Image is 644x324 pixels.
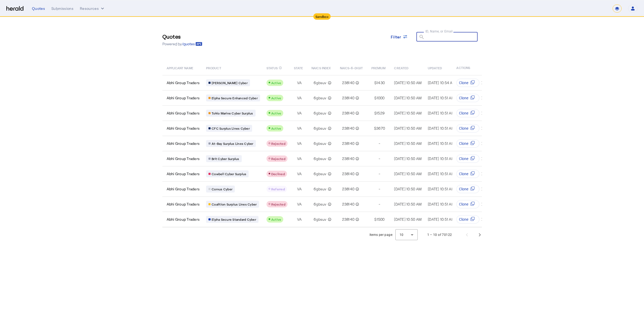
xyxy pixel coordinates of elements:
span: [DATE] 10:51 AM [428,96,454,100]
span: VA [297,141,302,146]
span: VA [297,202,302,207]
span: - [379,141,380,146]
span: Referred [271,187,285,191]
mat-icon: info_outline [354,126,359,131]
button: Clone [457,185,480,193]
span: Abhi Group Traders [167,110,200,116]
span: 238140 [342,80,355,85]
span: Abhi Group Traders [167,186,200,192]
span: Active [271,111,281,115]
span: - [379,186,380,192]
span: VA [297,171,302,177]
span: VA [297,217,302,222]
span: Declined [271,172,285,176]
a: /quotes [182,41,202,47]
span: APPLICANT NAME [167,65,193,70]
button: Clone [457,109,480,117]
span: Rejected [271,202,285,206]
span: 238140 [342,217,355,222]
span: Active [271,81,281,85]
span: 3670 [376,126,385,131]
span: 6gbsuv [314,80,327,85]
mat-icon: info_outline [354,186,359,192]
button: Clone [457,94,480,102]
mat-icon: info_outline [279,65,282,71]
span: Clone [459,171,469,177]
mat-icon: info_outline [327,186,331,192]
span: 238140 [342,126,355,131]
span: 238140 [342,202,355,207]
span: 6gbsuv [314,217,327,222]
div: Quotes [32,6,45,11]
span: 238140 [342,186,355,192]
span: [DATE] 10:50 AM [394,126,421,130]
span: VA [297,80,302,85]
table: Table view of all quotes submitted by your platform [162,60,557,227]
span: 1529 [376,110,385,116]
span: [DATE] 10:50 AM [394,171,421,176]
span: VA [297,186,302,192]
span: Elpha Secure Enhanced Cyber [212,96,258,100]
mat-icon: info_outline [327,217,331,222]
span: VA [297,95,302,101]
span: Abhi Group Traders [167,141,200,146]
span: UPDATED [428,65,442,70]
span: VA [297,110,302,116]
button: Clone [457,200,480,208]
span: NAICS-6-DIGIT [340,65,363,70]
h3: Quotes [162,33,202,40]
button: Filter [387,32,412,42]
span: - [379,202,380,207]
span: [DATE] 10:50 AM [394,202,421,206]
mat-label: ID, Name, or Email [425,29,453,33]
span: CFC Surplus Lines Cyber [212,126,250,130]
img: Herald Logo [6,6,23,11]
span: Active [271,218,281,221]
span: Active [271,126,281,130]
span: 1430 [376,80,385,85]
span: [DATE] 10:51 AM [428,202,454,206]
span: CREATED [394,65,408,70]
span: [DATE] 10:51 AM [428,187,454,191]
span: 6gbsuv [314,95,327,101]
span: Clone [459,156,469,161]
span: 238140 [342,171,355,177]
th: ACTIONS [452,60,482,75]
span: 1500 [377,217,385,222]
span: [DATE] 10:51 AM [428,156,454,161]
span: [DATE] 10:50 AM [394,111,421,115]
mat-icon: info_outline [354,171,359,177]
button: Clone [457,170,480,178]
span: [PERSON_NAME] Cyber [212,81,248,85]
mat-icon: info_outline [354,217,359,222]
span: $ [374,95,376,101]
span: Cowbell Cyber Surplus [212,172,246,176]
span: - [379,171,380,177]
span: [DATE] 10:50 AM [394,187,421,191]
span: 6gbsuv [314,186,327,192]
span: Abhi Group Traders [167,80,200,85]
span: 6gbsuv [314,110,327,116]
span: Tokio Marine Cyber Surplus [212,111,253,115]
span: Clone [459,141,469,146]
span: [DATE] 10:50 AM [394,141,421,146]
span: PREMIUM [371,65,386,70]
span: $ [374,80,376,85]
span: Brit Cyber Surplus [212,157,239,161]
span: $ [374,217,376,222]
mat-icon: info_outline [327,171,331,177]
span: VA [297,126,302,131]
mat-icon: info_outline [327,202,331,207]
span: Elpha Secure Standard Cyber [212,217,256,222]
mat-icon: info_outline [327,141,331,146]
span: [DATE] 10:50 AM [394,156,421,161]
span: PRODUCT [206,65,221,70]
p: Powered by [162,41,202,47]
span: Rejected [271,142,285,145]
span: Abhi Group Traders [167,126,200,131]
span: 238140 [342,156,355,161]
span: 238140 [342,141,355,146]
span: [DATE] 10:50 AM [394,80,421,85]
div: 1 – 10 of 70122 [427,232,452,237]
button: Clone [457,154,480,163]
